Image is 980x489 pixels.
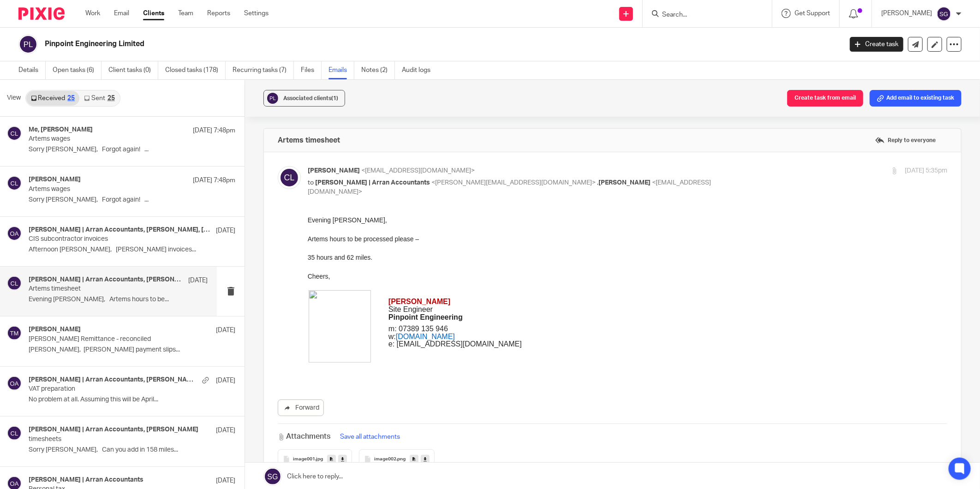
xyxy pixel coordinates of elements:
[7,226,22,241] img: svg%3E
[881,9,932,18] p: [PERSON_NAME]
[29,446,235,454] p: Sorry [PERSON_NAME], Can you add in 158 miles...
[81,98,155,106] span: Pinpoint Engineering
[337,432,403,442] button: Save all attachments
[29,326,81,334] h4: [PERSON_NAME]
[661,11,744,19] input: Search
[278,136,340,145] h4: Artems timesheet
[29,426,198,434] h4: [PERSON_NAME] | Arran Accountants, [PERSON_NAME]
[188,276,208,285] p: [DATE]
[787,90,863,107] button: Create task from email
[431,179,596,186] span: <[PERSON_NAME][EMAIL_ADDRESS][DOMAIN_NAME]>
[850,37,903,52] a: Create task
[29,196,235,204] p: Sorry [PERSON_NAME], Forgot again! ...
[207,9,230,18] a: Reports
[29,276,184,284] h4: [PERSON_NAME] | Arran Accountants, [PERSON_NAME]
[598,179,651,186] span: [PERSON_NAME]
[67,95,75,101] div: 25
[870,90,962,107] button: Add email to existing task
[233,61,294,79] a: Recurring tasks (7)
[7,176,22,191] img: svg%3E
[216,226,235,235] p: [DATE]
[29,476,143,484] h4: [PERSON_NAME] | Arran Accountants
[7,93,21,103] span: View
[193,176,235,185] p: [DATE] 7:48pm
[81,125,214,132] span: e: [EMAIL_ADDRESS][DOMAIN_NAME]
[331,95,338,101] span: (1)
[88,117,147,125] a: [DOMAIN_NAME]
[361,167,475,174] span: <[EMAIL_ADDRESS][DOMAIN_NAME]>
[293,457,315,462] span: image001
[7,376,22,391] img: svg%3E
[7,276,22,291] img: svg%3E
[178,9,193,18] a: Team
[278,431,330,442] h3: Attachments
[216,376,235,385] p: [DATE]
[402,61,437,79] a: Audit logs
[29,176,81,184] h4: [PERSON_NAME]
[905,166,947,176] p: [DATE] 5:35pm
[29,296,208,304] p: Evening [PERSON_NAME], Artems hours to be...
[29,226,211,234] h4: [PERSON_NAME] | Arran Accountants, [PERSON_NAME], [PERSON_NAME]
[29,346,235,354] p: [PERSON_NAME], [PERSON_NAME] payment slips...
[361,61,395,79] a: Notes (2)
[216,426,235,435] p: [DATE]
[396,457,406,462] span: .png
[315,457,323,462] span: .jpg
[7,126,22,141] img: svg%3E
[301,61,322,79] a: Files
[45,39,678,49] h2: Pinpoint Engineering Limited
[374,457,396,462] span: image002
[29,385,194,393] p: VAT preparation
[278,449,352,470] button: image001.jpg
[29,135,194,143] p: Artems wages
[53,61,102,79] a: Open tasks (6)
[114,9,129,18] a: Email
[7,426,22,441] img: svg%3E
[81,117,88,125] span: w:
[29,396,235,404] p: No problem at all. Assuming this will be April...
[79,91,119,106] a: Sent25
[29,246,235,254] p: Afternoon [PERSON_NAME], [PERSON_NAME] invoices...
[216,476,235,485] p: [DATE]
[29,335,194,343] p: [PERSON_NAME] Remittance - reconciled
[108,61,158,79] a: Client tasks (0)
[873,133,938,147] label: Reply to everyone
[29,126,93,134] h4: Me, [PERSON_NAME]
[18,35,38,54] img: svg%3E
[81,90,125,98] span: Site Engineer
[26,91,79,106] a: Received25
[165,61,226,79] a: Closed tasks (178)
[266,91,280,105] img: svg%3E
[278,400,324,416] a: Forward
[85,9,100,18] a: Work
[359,449,435,470] button: image002.png
[18,7,65,20] img: Pixie
[193,126,235,135] p: [DATE] 7:48pm
[244,9,269,18] a: Settings
[329,61,354,79] a: Emails
[315,179,430,186] span: [PERSON_NAME] | Arran Accountants
[308,167,360,174] span: [PERSON_NAME]
[937,6,951,21] img: svg%3E
[283,95,338,101] span: Associated clients
[216,326,235,335] p: [DATE]
[29,185,194,193] p: Artems wages
[108,95,115,101] div: 25
[263,90,345,107] button: Associated clients(1)
[278,166,301,189] img: svg%3E
[29,235,194,243] p: CIS subcontractor invoices
[795,10,830,17] span: Get Support
[1,75,63,147] img: emails
[18,61,46,79] a: Details
[29,435,194,443] p: timesheets
[29,376,197,384] h4: [PERSON_NAME] | Arran Accountants, [PERSON_NAME]
[29,285,172,293] p: Artems timesheet
[143,9,164,18] a: Clients
[7,326,22,340] img: svg%3E
[81,82,143,90] span: [PERSON_NAME]
[81,109,140,117] span: m: 07389 135 946
[29,146,235,154] p: Sorry [PERSON_NAME], Forgot again! ...
[308,179,314,186] span: to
